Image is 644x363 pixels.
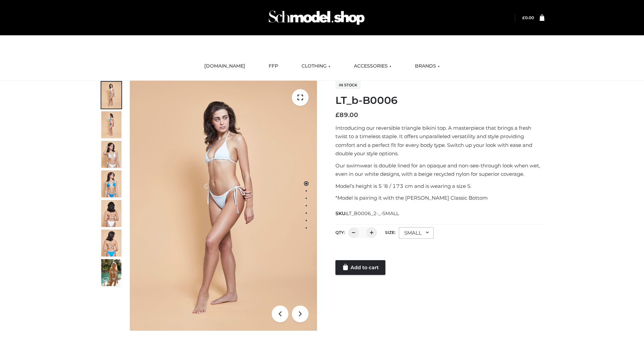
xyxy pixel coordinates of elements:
[335,260,385,275] a: Add to cart
[335,81,361,89] span: In stock
[335,182,544,191] p: Model’s height is 5 ‘8 / 173 cm and is wearing a size S.
[522,15,534,20] bdi: 0.00
[101,111,121,138] img: ArielClassicBikiniTop_CloudNine_AzureSky_OW114ECO_2-scaled.jpg
[335,209,399,217] span: SKU:
[399,227,434,239] div: SMALL
[266,4,367,31] img: Schmodel Admin 964
[101,82,121,109] img: ArielClassicBikiniTop_CloudNine_AzureSky_OW114ECO_1-scaled.jpg
[349,59,396,74] a: ACCESSORIES
[385,230,395,235] label: Size:
[101,230,121,256] img: ArielClassicBikiniTop_CloudNine_AzureSky_OW114ECO_8-scaled.jpg
[410,59,445,74] a: BRANDS
[101,200,121,227] img: ArielClassicBikiniTop_CloudNine_AzureSky_OW114ECO_7-scaled.jpg
[335,124,544,158] p: Introducing our reversible triangle bikini top. A masterpiece that brings a fresh twist to a time...
[335,194,544,202] p: *Model is pairing it with the [PERSON_NAME] Classic Bottom
[101,170,121,197] img: ArielClassicBikiniTop_CloudNine_AzureSky_OW114ECO_4-scaled.jpg
[335,111,358,119] bdi: 89.00
[335,161,544,178] p: Our swimwear is double lined for an opaque and non-see-through look when wet, even in our white d...
[101,141,121,168] img: ArielClassicBikiniTop_CloudNine_AzureSky_OW114ECO_3-scaled.jpg
[101,259,121,286] img: Arieltop_CloudNine_AzureSky2.jpg
[346,210,399,216] span: LT_B0006_2-_-SMALL
[199,59,250,74] a: [DOMAIN_NAME]
[297,59,335,74] a: CLOTHING
[335,230,345,235] label: QTY:
[522,15,525,20] span: £
[522,15,534,20] a: £0.00
[335,111,339,119] span: £
[130,81,317,331] img: ArielClassicBikiniTop_CloudNine_AzureSky_OW114ECO_1
[264,59,283,74] a: FFP
[335,94,544,107] h1: LT_b-B0006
